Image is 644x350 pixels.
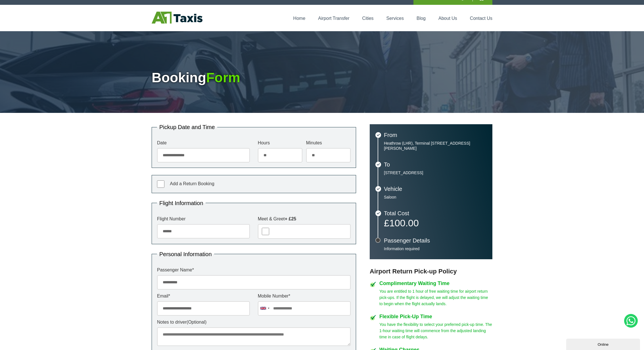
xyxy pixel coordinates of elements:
[187,320,206,324] span: (Optional)
[438,16,457,21] a: About Us
[384,246,487,251] p: Information required
[384,186,487,192] h3: Vehicle
[258,141,302,145] label: Hours
[384,219,487,227] p: £
[389,218,419,228] span: 100.00
[157,268,351,272] label: Passenger Name
[379,321,492,340] p: You have the flexibility to select your preferred pick-up time. The 1-hour waiting time will comm...
[157,200,206,206] legend: Flight Information
[566,338,641,350] iframe: chat widget
[362,16,374,21] a: Cities
[206,70,240,85] span: Form
[152,71,492,85] h1: Booking
[157,124,217,130] legend: Pickup Date and Time
[379,314,492,319] h4: Flexible Pick-Up Time
[157,294,250,298] label: Email
[318,16,349,21] a: Airport Transfer
[384,210,487,216] h3: Total Cost
[157,217,250,221] label: Flight Number
[258,217,351,221] label: Meet & Greet
[470,16,492,21] a: Contact Us
[258,294,351,298] label: Mobile Number
[384,132,487,138] h3: From
[417,16,426,21] a: Blog
[386,16,404,21] a: Services
[157,251,214,257] legend: Personal Information
[384,141,487,151] p: Heathrow (LHR), Terminal [STREET_ADDRESS][PERSON_NAME]
[293,16,306,21] a: Home
[379,281,492,286] h4: Complimentary Waiting Time
[157,180,164,188] input: Add a Return Booking
[384,162,487,167] h3: To
[170,181,214,186] span: Add a Return Booking
[379,288,492,307] p: You are entitled to 1 hour of free waiting time for airport return pick-ups. If the flight is del...
[258,301,271,315] div: United Kingdom: +44
[157,320,351,324] label: Notes to driver
[152,12,202,24] img: A1 Taxis St Albans LTD
[370,268,492,275] h3: Airport Return Pick-up Policy
[384,195,487,200] p: Saloon
[306,141,351,145] label: Minutes
[157,141,250,145] label: Date
[285,216,296,221] strong: + £25
[384,170,487,175] p: [STREET_ADDRESS]
[384,238,487,243] h3: Passenger Details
